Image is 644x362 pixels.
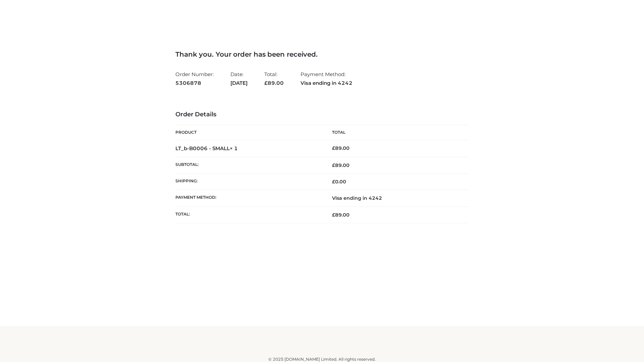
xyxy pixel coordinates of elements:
h3: Order Details [175,111,469,118]
th: Product [175,125,322,140]
th: Total [322,125,469,140]
th: Shipping: [175,174,322,190]
th: Subtotal: [175,157,322,173]
li: Payment Method: [301,68,353,89]
strong: × 1 [230,145,238,152]
span: 89.00 [332,212,350,218]
span: £ [332,179,335,185]
span: 89.00 [332,162,350,168]
td: Visa ending in 4242 [322,190,469,206]
strong: [DATE] [230,79,248,87]
li: Total: [264,68,284,89]
h3: Thank you. Your order has been received. [175,50,469,58]
span: £ [332,162,335,168]
li: Order Number: [175,68,214,89]
span: 89.00 [264,80,284,86]
strong: 5306878 [175,79,214,87]
span: £ [264,80,268,86]
strong: Visa ending in 4242 [301,79,353,87]
span: £ [332,212,335,218]
th: Total: [175,206,322,223]
bdi: 0.00 [332,179,346,185]
span: £ [332,145,335,151]
th: Payment method: [175,190,322,206]
li: Date: [230,68,248,89]
strong: LT_b-B0006 - SMALL [175,145,238,152]
bdi: 89.00 [332,145,350,151]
